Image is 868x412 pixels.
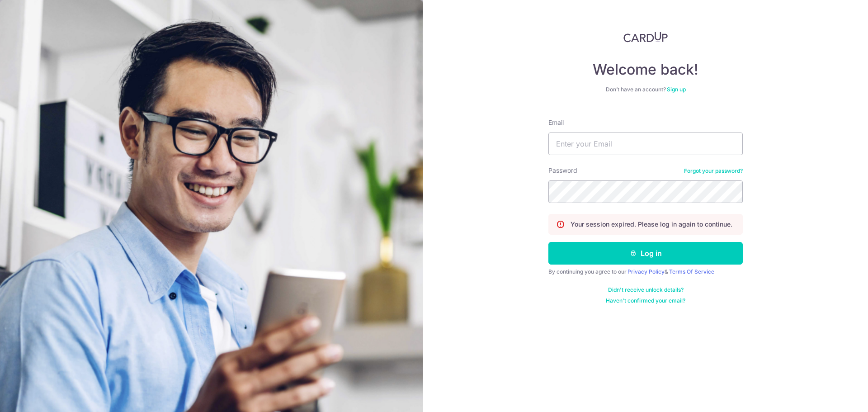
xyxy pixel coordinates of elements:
a: Sign up [667,86,686,93]
a: Forgot your password? [684,167,743,175]
a: Didn't receive unlock details? [608,286,684,294]
label: Password [548,166,577,175]
a: Terms Of Service [669,268,714,275]
input: Enter your Email [548,133,743,155]
div: Don’t have an account? [548,86,743,93]
label: Email [548,118,564,127]
div: By continuing you agree to our & [548,268,743,275]
p: Your session expired. Please log in again to continue. [571,220,732,229]
button: Log in [548,242,743,265]
h4: Welcome back! [548,61,743,79]
a: Haven't confirmed your email? [606,297,685,304]
a: Privacy Policy [627,268,665,275]
img: CardUp Logo [623,32,668,43]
